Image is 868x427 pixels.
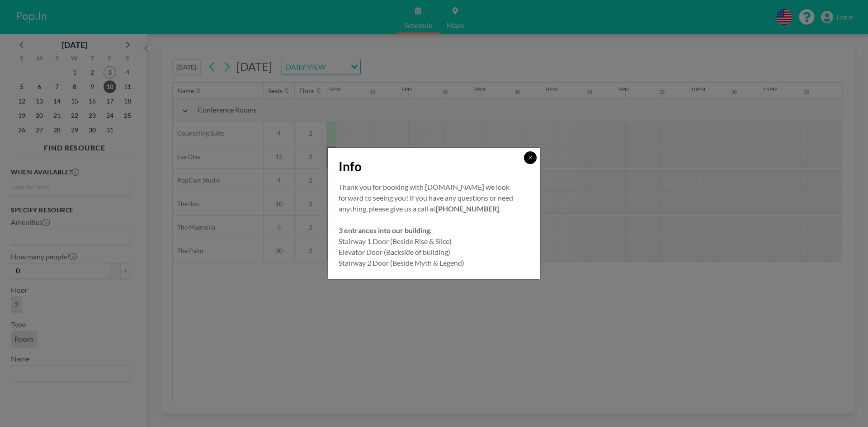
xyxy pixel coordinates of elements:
[339,182,529,214] p: Thank you for booking with [DOMAIN_NAME] we look forward to seeing you! If you have any questions...
[339,159,362,174] span: Info
[436,204,499,213] strong: [PHONE_NUMBER]
[339,247,529,258] p: Elevator Door (Backside of building)
[339,236,529,247] p: Stairway 1 Door (Beside Rise & Slice)
[339,258,529,268] p: Stairway 2 Door (Beside Myth & Legend)
[339,226,432,235] strong: 3 entrances into our building:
